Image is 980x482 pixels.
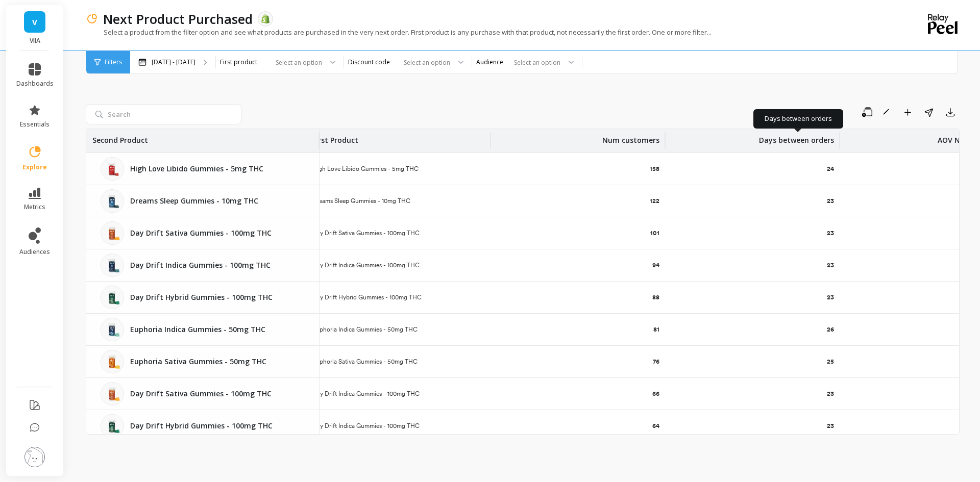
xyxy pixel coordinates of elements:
[130,228,307,238] p: Day Drift Sativa Gummies - 100mg THC
[652,261,659,269] p: 94
[103,10,253,28] p: Next Product Purchased
[16,37,54,45] p: VIIA
[92,129,148,145] p: Second Product
[827,293,834,301] p: 23
[24,447,45,467] img: profile picture
[312,165,419,173] p: High Love Libido Gummies - 5mg THC
[19,248,50,256] span: audiences
[130,324,307,335] p: Euphoria Indica Gummies - 50mg THC
[650,197,659,205] p: 122
[312,129,358,145] p: First Product
[86,104,241,124] input: Search
[101,382,124,405] img: day-drift-sativa-gummies-100mg-thc-462162.png
[101,318,124,341] img: euphoria-indica-gummies-50mg-thc-880738.png
[312,229,420,237] p: Day Drift Sativa Gummies - 100mg THC
[312,390,420,398] p: Day Drift Indica Gummies - 100mg THC
[653,325,659,334] p: 81
[16,80,54,88] span: dashboards
[261,14,270,23] img: api.shopify.svg
[101,286,124,309] img: day-drift-hybrid-gummies-100mg-thc-733545.png
[827,165,834,173] p: 24
[101,414,124,438] img: day-drift-hybrid-gummies-100mg-thc-733545.png
[130,421,307,431] p: Day Drift Hybrid Gummies - 100mg THC
[20,120,50,129] span: essentials
[312,358,418,366] p: Euphoria Sativa Gummies - 50mg THC
[101,157,124,181] img: high-love-libido-gummies-5mg-thc-381255.png
[130,164,307,174] p: High Love Libido Gummies - 5mg THC
[759,129,834,145] p: Days between orders
[130,196,307,206] p: Dreams Sleep Gummies - 10mg THC
[130,260,307,270] p: Day Drift Indica Gummies - 100mg THC
[130,389,307,399] p: Day Drift Sativa Gummies - 100mg THC
[101,350,124,373] img: euphoria-sativa-gummies-50mg-thc-468368.png
[130,357,307,367] p: Euphoria Sativa Gummies - 50mg THC
[827,358,834,366] p: 25
[650,229,659,237] p: 101
[312,261,420,269] p: Day Drift Indica Gummies - 100mg THC
[86,28,712,37] p: Select a product from the filter option and see what products are purchased in the very next orde...
[827,325,834,334] p: 26
[86,13,98,25] img: header icon
[650,165,659,173] p: 158
[130,292,307,302] p: Day Drift Hybrid Gummies - 100mg THC
[312,325,418,334] p: Euphoria Indica Gummies - 50mg THC
[101,221,124,245] img: day-drift-sativa-gummies-100mg-thc-462162.png
[312,197,410,205] p: Dreams Sleep Gummies - 10mg THC
[152,58,195,66] p: [DATE] - [DATE]
[24,203,45,211] span: metrics
[652,293,659,301] p: 88
[652,390,659,398] p: 66
[602,129,659,145] p: Num customers
[312,293,422,301] p: Day Drift Hybrid Gummies - 100mg THC
[105,58,122,66] span: Filters
[827,229,834,237] p: 23
[653,358,659,366] p: 76
[827,197,834,205] p: 23
[32,16,37,28] span: V
[652,422,659,430] p: 64
[827,261,834,269] p: 23
[827,390,834,398] p: 23
[101,253,124,277] img: day-drift-indica-gummies-100mg-thc-260281.png
[312,422,420,430] p: Day Drift Indica Gummies - 100mg THC
[22,163,47,171] span: explore
[101,189,124,213] img: dreams-sleep-gummies-10mg-thc-868099.png
[827,422,834,430] p: 23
